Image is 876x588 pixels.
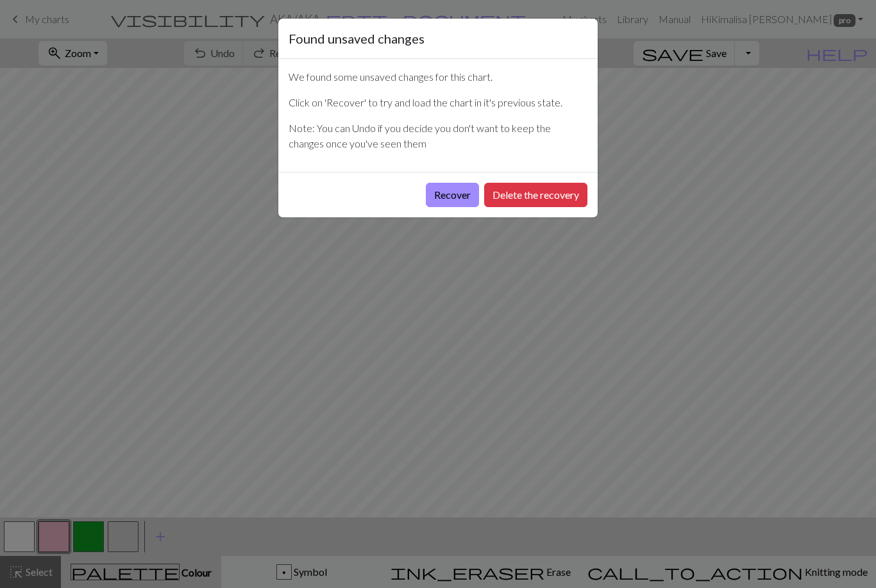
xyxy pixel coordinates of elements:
p: Click on 'Recover' to try and load the chart in it's previous state. [289,95,587,110]
h5: Found unsaved changes [289,29,425,48]
button: Recover [426,183,479,207]
button: Delete the recovery [484,183,587,207]
p: We found some unsaved changes for this chart. [289,69,587,85]
p: Note: You can Undo if you decide you don't want to keep the changes once you've seen them [289,121,587,151]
